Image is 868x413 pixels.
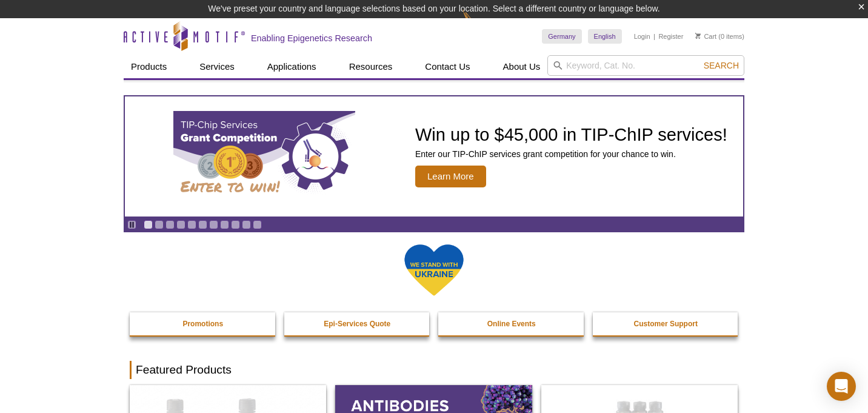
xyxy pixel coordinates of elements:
[127,220,136,229] a: Toggle autoplay
[658,32,683,41] a: Register
[130,361,738,379] h2: Featured Products
[588,29,622,44] a: English
[165,220,175,229] a: Go to slide 3
[704,61,739,70] span: Search
[284,312,431,335] a: Epi-Services Quote
[187,220,196,229] a: Go to slide 5
[695,32,716,41] a: Cart
[260,55,324,78] a: Applications
[173,111,355,202] img: TIP-ChIP Services Grant Competition
[155,220,164,229] a: Go to slide 2
[342,55,400,78] a: Resources
[124,55,174,78] a: Products
[125,96,743,217] a: TIP-ChIP Services Grant Competition Win up to $45,000 in TIP-ChIP services! Enter our TIP-ChIP se...
[209,220,218,229] a: Go to slide 7
[496,55,548,78] a: About Us
[634,32,650,41] a: Login
[438,312,585,335] a: Online Events
[125,96,743,217] article: TIP-ChIP Services Grant Competition
[231,220,240,229] a: Go to slide 9
[487,320,536,328] strong: Online Events
[415,149,727,159] p: Enter our TIP-ChIP services grant competition for your chance to win.
[251,33,372,44] h2: Enabling Epigenetics Research
[242,220,251,229] a: Go to slide 10
[220,220,229,229] a: Go to slide 8
[415,166,486,187] span: Learn More
[653,29,655,44] li: |
[144,220,153,229] a: Go to slide 1
[198,220,207,229] a: Go to slide 6
[192,55,242,78] a: Services
[404,243,464,297] img: We Stand With Ukraine
[253,220,262,229] a: Go to slide 11
[695,33,701,39] img: Your Cart
[176,220,185,229] a: Go to slide 4
[462,9,495,38] img: Change Here
[542,29,581,44] a: Germany
[827,372,856,401] div: Open Intercom Messenger
[130,312,276,335] a: Promotions
[415,126,727,144] h2: Win up to $45,000 in TIP-ChIP services!
[182,320,223,328] strong: Promotions
[593,312,739,335] a: Customer Support
[547,55,744,76] input: Keyword, Cat. No.
[700,60,743,71] button: Search
[634,320,698,328] strong: Customer Support
[324,320,390,328] strong: Epi-Services Quote
[418,55,477,78] a: Contact Us
[695,29,744,44] li: (0 items)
